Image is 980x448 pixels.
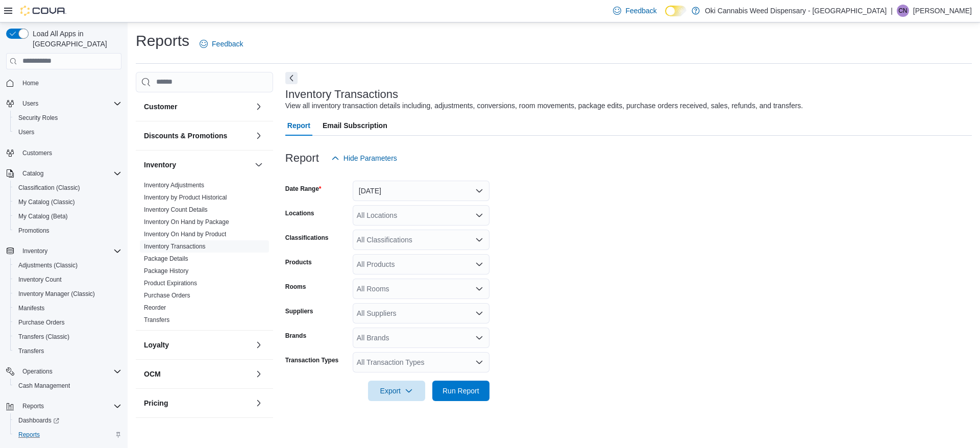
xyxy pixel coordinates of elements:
button: Reports [10,428,126,442]
a: Users [14,126,38,138]
img: Cova [20,6,66,16]
button: Open list of options [475,260,483,268]
label: Products [285,258,312,266]
span: My Catalog (Classic) [18,198,75,206]
label: Rooms [285,283,306,291]
button: Operations [18,365,57,378]
a: Promotions [14,225,54,237]
a: Package Details [144,255,188,262]
h1: Reports [136,31,189,51]
span: Package Details [144,255,188,263]
button: [DATE] [353,181,489,201]
button: Catalog [2,166,126,181]
span: Adjustments (Classic) [14,259,121,271]
h3: Inventory Transactions [285,88,398,101]
button: Products [144,427,251,437]
span: Catalog [22,169,43,178]
a: Reports [14,429,44,441]
button: Home [2,76,126,90]
a: Dashboards [10,413,126,428]
button: My Catalog (Classic) [10,195,126,209]
label: Date Range [285,185,322,193]
a: Transfers [144,316,169,323]
h3: Discounts & Promotions [144,131,227,141]
a: Reorder [144,304,166,311]
span: Dashboards [18,416,59,425]
button: Cash Management [10,379,126,393]
span: Users [18,97,121,110]
button: Users [18,97,42,110]
button: Customers [2,145,126,160]
a: Cash Management [14,380,74,392]
button: Open list of options [475,309,483,317]
h3: Products [144,427,175,437]
a: Inventory Count [14,273,66,286]
span: Transfers (Classic) [18,333,69,341]
a: Inventory Count Details [144,206,208,213]
span: Reports [14,429,121,441]
p: | [891,5,893,17]
button: Run Report [432,381,489,401]
a: Feedback [195,34,247,54]
button: Inventory [144,160,251,170]
a: Security Roles [14,112,62,124]
span: Load All Apps in [GEOGRAPHIC_DATA] [29,29,121,49]
label: Brands [285,332,306,340]
span: Inventory Transactions [144,242,206,251]
span: Home [18,77,121,89]
span: My Catalog (Beta) [18,212,68,220]
button: Inventory [253,159,265,171]
a: Inventory Transactions [144,243,206,250]
div: View all inventory transaction details including, adjustments, conversions, room movements, packa... [285,101,803,111]
button: Customer [253,101,265,113]
span: Adjustments (Classic) [18,261,78,269]
a: Adjustments (Classic) [14,259,82,271]
a: Transfers (Classic) [14,331,73,343]
button: Security Roles [10,111,126,125]
span: Users [22,99,38,108]
h3: Inventory [144,160,176,170]
span: Inventory On Hand by Package [144,218,229,226]
button: Customer [144,102,251,112]
button: Inventory [18,245,52,257]
button: Catalog [18,167,47,180]
a: Purchase Orders [14,316,69,329]
span: Manifests [18,304,44,312]
span: Reports [18,400,121,412]
button: Promotions [10,223,126,238]
span: Customers [22,149,52,157]
button: Open list of options [475,211,483,219]
span: Cash Management [18,382,70,390]
span: Run Report [443,386,479,396]
h3: Customer [144,102,177,112]
span: Report [287,115,310,136]
span: Reorder [144,304,166,312]
span: Catalog [18,167,121,180]
span: Promotions [18,227,50,235]
button: Discounts & Promotions [253,130,265,142]
span: Users [14,126,121,138]
span: Inventory Count [14,273,121,286]
a: My Catalog (Beta) [14,210,72,222]
button: Manifests [10,301,126,315]
span: Inventory [22,247,47,255]
a: Classification (Classic) [14,182,84,194]
span: Security Roles [18,114,58,122]
label: Classifications [285,234,329,242]
button: Transfers (Classic) [10,330,126,344]
button: OCM [144,369,251,379]
span: Classification (Classic) [14,182,121,194]
a: Inventory Adjustments [144,182,204,189]
a: Customers [18,147,56,159]
a: Inventory Manager (Classic) [14,288,99,300]
button: Pricing [253,397,265,409]
button: Reports [2,399,126,413]
span: Feedback [212,39,243,49]
a: Inventory On Hand by Product [144,231,226,238]
button: Open list of options [475,358,483,366]
span: Hide Parameters [344,153,397,163]
button: Users [2,96,126,111]
button: Loyalty [253,339,265,351]
button: Hide Parameters [327,148,401,168]
span: Inventory by Product Historical [144,193,227,202]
